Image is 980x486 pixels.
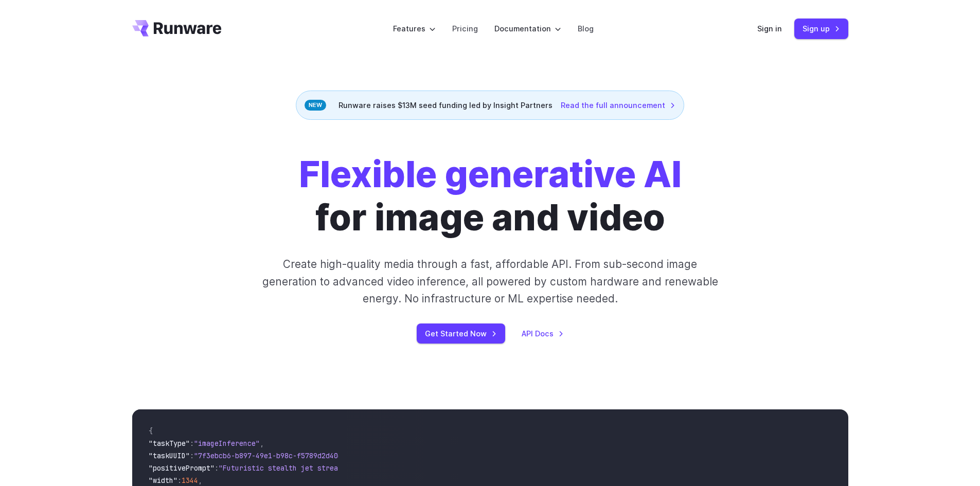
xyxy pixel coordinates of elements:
a: Sign in [757,23,782,34]
div: Runware raises $13M seed funding led by Insight Partners [296,91,684,120]
span: "7f3ebcb6-b897-49e1-b98c-f5789d2d40d7" [194,451,350,460]
span: { [149,426,153,436]
span: : [215,463,219,473]
p: Create high-quality media through a fast, affordable API. From sub-second image generation to adv... [261,256,719,307]
span: "taskUUID" [149,451,190,460]
span: "Futuristic stealth jet streaking through a neon-lit cityscape with glowing purple exhaust" [219,463,593,473]
h1: for image and video [299,153,682,239]
span: , [260,439,264,448]
a: Go to / [132,20,222,37]
span: "width" [149,476,177,485]
a: API Docs [522,328,564,339]
strong: Flexible generative AI [299,152,682,196]
span: : [190,439,194,448]
span: "taskType" [149,439,190,448]
a: Blog [578,23,594,34]
label: Features [393,23,436,34]
label: Documentation [494,23,561,34]
a: Sign up [794,19,848,39]
a: Pricing [452,23,478,34]
span: "imageInference" [194,439,260,448]
span: , [198,476,202,485]
span: : [177,476,182,485]
span: "positivePrompt" [149,463,215,473]
a: Get Started Now [417,323,505,344]
span: 1344 [182,476,198,485]
a: Read the full announcement [561,99,675,111]
span: : [190,451,194,460]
